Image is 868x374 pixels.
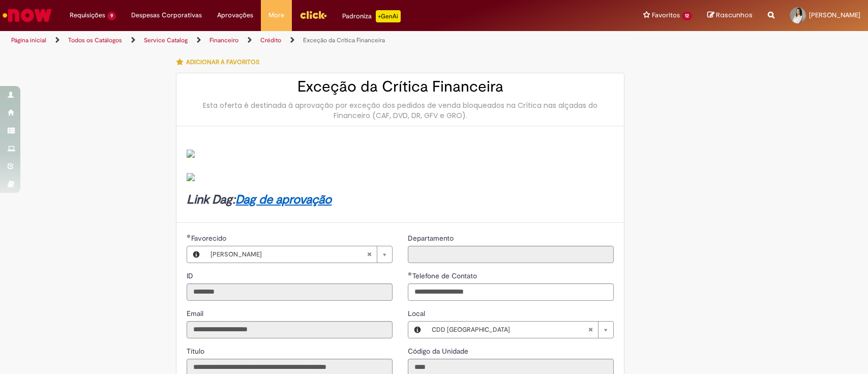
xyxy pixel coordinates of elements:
input: ID [187,283,393,301]
a: Financeiro [209,36,238,44]
span: Aprovações [217,10,253,20]
span: Local [408,309,427,318]
h2: Exceção da Crítica Financeira [187,78,614,95]
span: Obrigatório Preenchido [408,272,412,276]
span: Necessários - Favorecido [191,234,228,243]
label: Somente leitura - ID [187,271,195,281]
span: Somente leitura - ID [187,271,195,280]
strong: Link Dag: [187,192,332,208]
ul: Trilhas de página [8,31,571,50]
a: Página inicial [11,36,46,44]
a: Todos os Catálogos [68,36,122,44]
span: 12 [682,12,692,20]
label: Somente leitura - Departamento [408,233,456,243]
span: Somente leitura - Email [187,309,205,318]
abbr: Limpar campo Local [583,322,598,338]
span: [PERSON_NAME] [211,246,367,263]
div: Esta oferta é destinada à aprovação por exceção dos pedidos de venda bloqueados na Crítica nas al... [187,100,614,121]
button: Favorecido, Visualizar este registro Mikaella Cristina De Paula Costa [187,246,205,263]
div: Padroniza [342,10,401,22]
span: Favoritos [652,10,680,20]
span: Somente leitura - Departamento [408,234,456,243]
a: CDD [GEOGRAPHIC_DATA]Limpar campo Local [427,322,613,338]
a: Crédito [260,36,281,44]
img: sys_attachment.do [187,150,195,158]
img: click_logo_yellow_360x200.png [300,7,327,22]
input: Departamento [408,246,614,263]
img: ServiceNow [1,5,53,25]
span: Somente leitura - Título [187,347,206,356]
span: Obrigatório Preenchido [187,234,191,238]
a: Exceção da Crítica Financeira [303,36,385,44]
span: [PERSON_NAME] [809,11,860,19]
span: Adicionar a Favoritos [186,58,259,66]
button: Adicionar a Favoritos [176,51,265,73]
p: +GenAi [376,10,401,22]
label: Somente leitura - Código da Unidade [408,346,470,356]
input: Telefone de Contato [408,283,614,301]
span: Despesas Corporativas [131,10,202,20]
span: Somente leitura - Código da Unidade [408,347,470,356]
abbr: Limpar campo Favorecido [362,246,377,263]
a: Service Catalog [144,36,188,44]
span: CDD [GEOGRAPHIC_DATA] [432,322,588,338]
label: Somente leitura - Email [187,308,205,319]
label: Somente leitura - Título [187,346,206,356]
span: Telefone de Contato [412,271,479,280]
span: Rascunhos [716,10,753,20]
img: sys_attachment.do [187,173,195,181]
span: 9 [107,12,116,20]
button: Local, Visualizar este registro CDD Brasília [408,322,427,338]
span: Requisições [70,10,105,20]
input: Email [187,321,393,338]
a: Dag de aprovação [235,192,332,208]
span: More [268,10,284,20]
a: [PERSON_NAME]Limpar campo Favorecido [205,246,392,263]
a: Rascunhos [707,11,753,20]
